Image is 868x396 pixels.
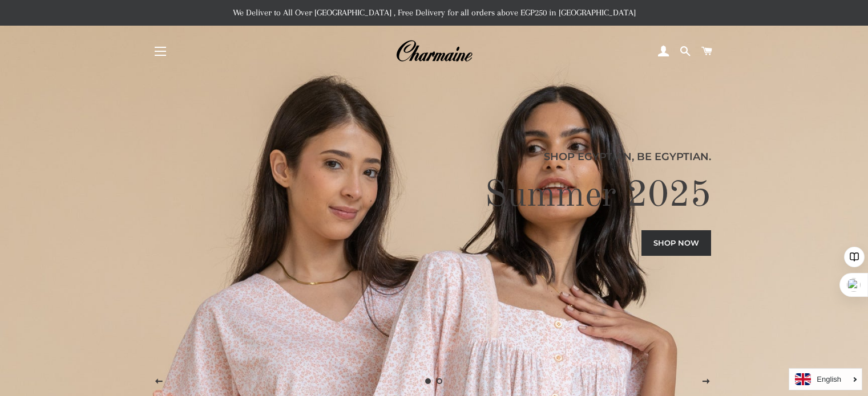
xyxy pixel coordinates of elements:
[157,149,711,165] p: Shop Egyptian, Be Egyptian.
[795,373,856,385] a: English
[395,39,473,64] img: Charmaine Egypt
[144,368,173,396] button: Previous slide
[817,375,841,383] i: English
[157,173,711,219] h2: Summer 2025
[641,230,711,255] a: Shop now
[423,375,434,387] a: Slide 1, current
[692,368,720,396] button: Next slide
[434,375,446,387] a: Load slide 2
